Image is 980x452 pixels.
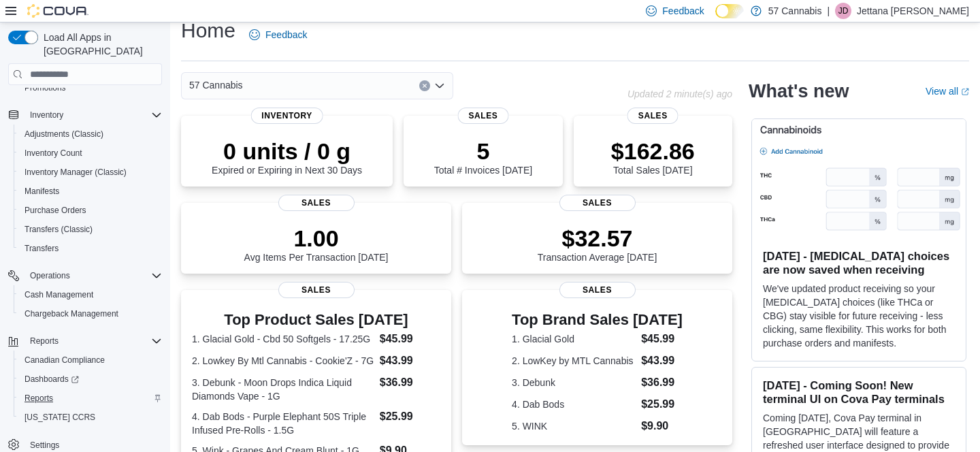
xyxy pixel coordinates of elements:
p: $162.86 [611,138,695,165]
span: Inventory Count [24,148,82,159]
a: Cash Management [19,287,99,303]
button: Chargeback Management [14,304,167,323]
div: Total # Invoices [DATE] [434,138,532,176]
button: Inventory Manager (Classic) [14,163,167,182]
dd: $36.99 [380,374,440,391]
span: Operations [24,268,162,284]
span: Sales [559,282,636,298]
span: Cash Management [24,289,93,300]
span: Transfers (Classic) [24,224,93,235]
span: Chargeback Management [19,306,162,322]
button: Manifests [14,182,167,201]
span: Sales [278,282,355,298]
button: Transfers (Classic) [14,220,167,239]
dd: $9.90 [641,418,683,434]
button: Cash Management [14,285,167,304]
a: Canadian Compliance [19,352,110,368]
p: Jettana [PERSON_NAME] [857,3,969,19]
dd: $36.99 [641,374,683,391]
dd: $43.99 [380,353,440,369]
span: Adjustments (Classic) [24,129,103,140]
span: Canadian Compliance [24,355,105,366]
img: Cova [27,4,88,18]
p: 1.00 [244,225,389,252]
a: Chargeback Management [19,306,124,322]
span: Sales [559,195,636,211]
dd: $25.99 [380,408,440,425]
button: Operations [24,268,76,284]
div: Expired or Expiring in Next 30 Days [212,138,362,176]
span: Reports [24,333,162,349]
dd: $45.99 [641,331,683,347]
div: Total Sales [DATE] [611,138,695,176]
button: Adjustments (Classic) [14,125,167,144]
dt: 2. LowKey by MTL Cannabis [512,354,636,368]
a: Reports [19,390,59,406]
dt: 4. Dab Bods - Purple Elephant 50S Triple Infused Pre-Rolls - 1.5G [192,410,374,437]
span: Reports [19,390,162,406]
span: [US_STATE] CCRS [24,412,95,423]
button: Inventory [24,107,69,123]
span: Inventory Count [19,145,162,161]
span: Promotions [24,82,66,93]
span: Purchase Orders [24,205,86,216]
a: View allExternal link [926,86,969,97]
dd: $25.99 [641,396,683,413]
a: Purchase Orders [19,202,92,219]
p: | [827,3,830,19]
a: Transfers [19,240,64,257]
button: Reports [14,389,167,408]
span: Sales [278,195,355,211]
a: [US_STATE] CCRS [19,409,101,425]
span: Settings [30,440,59,451]
a: Promotions [19,80,71,96]
dt: 3. Debunk - Moon Drops Indica Liquid Diamonds Vape - 1G [192,376,374,403]
span: Canadian Compliance [19,352,162,368]
span: Transfers (Classic) [19,221,162,238]
span: JD [838,3,849,19]
span: Reports [30,336,59,346]
span: Manifests [19,183,162,199]
svg: External link [961,88,969,96]
span: Dashboards [24,374,79,385]
dt: 1. Glacial Gold [512,332,636,346]
div: Avg Items Per Transaction [DATE] [244,225,389,263]
span: Feedback [265,28,307,42]
p: Updated 2 minute(s) ago [627,88,732,99]
a: Adjustments (Classic) [19,126,109,142]
dt: 5. WINK [512,419,636,433]
button: Operations [3,266,167,285]
h2: What's new [749,80,849,102]
button: Purchase Orders [14,201,167,220]
span: Adjustments (Classic) [19,126,162,142]
button: Clear input [419,80,430,91]
span: Transfers [24,243,59,254]
dd: $43.99 [641,353,683,369]
span: Transfers [19,240,162,257]
span: Sales [627,108,679,124]
dd: $45.99 [380,331,440,347]
a: Inventory Count [19,145,88,161]
button: Transfers [14,239,167,258]
p: We've updated product receiving so your [MEDICAL_DATA] choices (like THCa or CBG) stay visible fo... [763,282,955,350]
span: Reports [24,393,53,404]
span: Sales [457,108,508,124]
span: Cash Management [19,287,162,303]
a: Feedback [244,21,312,48]
span: Chargeback Management [24,308,118,319]
span: Washington CCRS [19,409,162,425]
span: Inventory [24,107,162,123]
div: Jettana Darcus [835,3,851,19]
span: Inventory Manager (Classic) [24,167,127,178]
button: Inventory Count [14,144,167,163]
button: Canadian Compliance [14,351,167,370]
h3: Top Brand Sales [DATE] [512,312,683,328]
span: Feedback [662,4,704,18]
dt: 4. Dab Bods [512,398,636,411]
span: 57 Cannabis [189,77,243,93]
dt: 1. Glacial Gold - Cbd 50 Softgels - 17.25G [192,332,374,346]
p: 0 units / 0 g [212,138,362,165]
span: Promotions [19,80,162,96]
h3: [DATE] - [MEDICAL_DATA] choices are now saved when receiving [763,249,955,276]
button: Promotions [14,78,167,97]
